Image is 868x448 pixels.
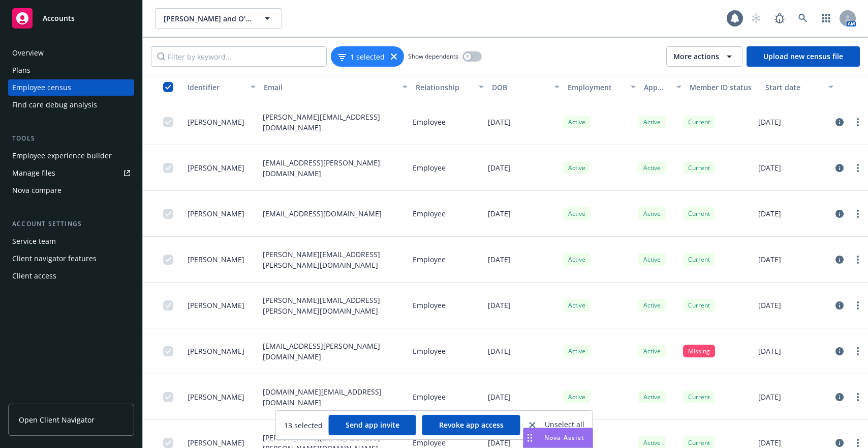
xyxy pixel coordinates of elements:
a: circleInformation [833,116,846,128]
div: Employment [568,82,625,93]
a: Find care debug analysis [8,97,134,113]
a: more [852,162,864,174]
a: Client access [8,268,134,284]
p: [PERSON_NAME][EMAIL_ADDRESS][DOMAIN_NAME] [263,111,405,133]
span: Unselect all [545,419,584,431]
a: more [852,208,864,220]
input: Select all [163,82,173,92]
div: Current [683,299,715,312]
p: Employee [413,208,446,219]
input: Toggle Row Selected [163,392,173,402]
div: Client access [12,268,56,284]
button: Start date [761,75,838,99]
div: Active [638,299,666,312]
p: [DATE] [488,117,511,127]
a: Service team [8,233,134,249]
a: Switch app [816,8,836,29]
a: circleInformation [833,254,846,266]
div: Manage files [12,165,55,181]
a: Plans [8,62,134,78]
span: [PERSON_NAME] [188,346,244,356]
a: Nova compare [8,182,134,199]
div: Email [264,82,396,93]
div: Active [563,345,591,357]
p: [DATE] [758,162,781,173]
span: Open Client Navigator [19,414,95,425]
p: [DATE] [758,437,781,448]
button: Identifier [183,75,260,99]
p: [DOMAIN_NAME][EMAIL_ADDRESS][DOMAIN_NAME] [263,386,405,408]
p: [DATE] [758,208,781,219]
p: [DATE] [488,254,511,265]
div: Client navigator features [12,250,97,267]
div: Active [563,299,591,312]
button: Send app invite [329,415,416,435]
p: [DATE] [758,346,781,356]
div: Current [683,116,715,128]
a: Search [793,8,813,29]
p: [DATE] [758,117,781,127]
a: Client navigator features [8,250,134,267]
span: Show dependents [408,52,458,61]
p: [PERSON_NAME][EMAIL_ADDRESS][PERSON_NAME][DOMAIN_NAME] [263,249,405,270]
span: [PERSON_NAME] [188,208,244,219]
div: Employee experience builder [12,148,112,164]
p: Employee [413,254,446,265]
p: [DATE] [488,162,511,173]
input: Toggle Row Selected [163,117,173,127]
div: Find care debug analysis [12,97,97,113]
div: Current [683,161,715,174]
a: Employee census [8,79,134,96]
button: Employment [564,75,640,99]
a: Accounts [8,4,134,33]
button: App status [640,75,686,99]
div: App status [644,82,670,93]
input: Toggle Row Selected [163,255,173,265]
p: [DATE] [758,300,781,311]
button: [PERSON_NAME] and O'Dell LLC [155,8,282,29]
div: Active [638,116,666,128]
a: Upload new census file [747,46,860,67]
p: [EMAIL_ADDRESS][DOMAIN_NAME] [263,208,382,219]
div: Employee census [12,79,71,96]
p: Employee [413,437,446,448]
div: Account settings [8,219,134,229]
div: Active [638,253,666,266]
span: Accounts [43,14,75,22]
span: Nova Assist [544,433,584,442]
a: circleInformation [833,299,846,312]
span: More actions [673,51,719,62]
p: [DATE] [758,391,781,402]
a: circleInformation [833,208,846,220]
button: Email [260,75,412,99]
p: [DATE] [488,437,511,448]
div: Active [563,116,591,128]
span: [PERSON_NAME] [188,437,244,448]
div: Current [683,253,715,266]
a: more [852,391,864,403]
div: Active [563,207,591,220]
div: Active [638,207,666,220]
div: Nova compare [12,182,61,199]
div: Relationship [416,82,473,93]
div: Active [563,253,591,266]
a: more [852,345,864,357]
span: [PERSON_NAME] [188,254,244,265]
div: Active [563,390,591,403]
span: 1 selected [350,51,385,62]
button: DOB [488,75,564,99]
span: 13 selected [284,420,323,431]
p: [DATE] [758,254,781,265]
div: Tools [8,133,134,144]
div: Member ID status [690,82,758,93]
p: [DATE] [488,391,511,402]
input: Toggle Row Selected [163,300,173,311]
button: More actions [666,46,742,67]
div: Active [638,390,666,403]
p: Employee [413,346,446,356]
input: Filter by keyword... [151,46,327,67]
span: [PERSON_NAME] [188,300,244,311]
div: Overview [12,45,44,61]
input: Toggle Row Selected [163,346,173,356]
div: Current [683,207,715,220]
